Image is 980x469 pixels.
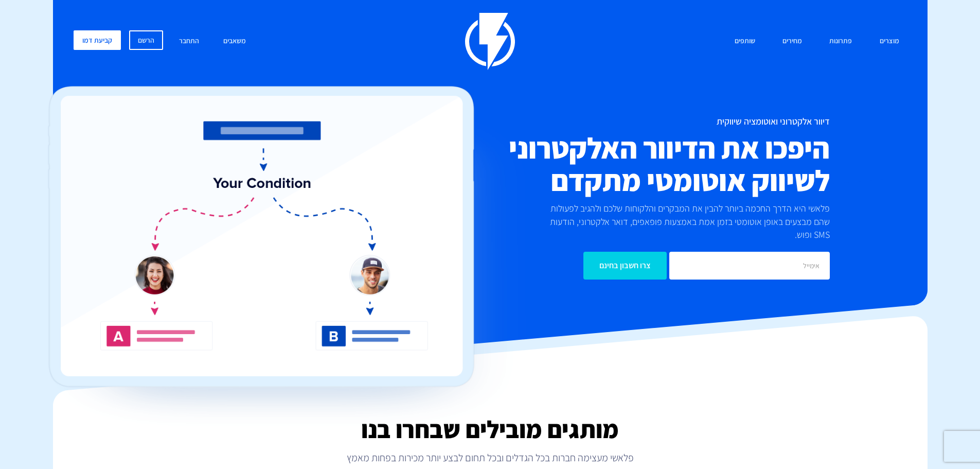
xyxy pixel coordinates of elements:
p: פלאשי היא הדרך החכמה ביותר להבין את המבקרים והלקוחות שלכם ולהגיב לפעולות שהם מבצעים באופן אוטומטי... [532,202,830,241]
a: מחירים [775,30,810,53]
a: התחבר [171,30,207,53]
a: הרשם [129,30,163,50]
h2: מותגים מובילים שבחרו בנו [53,416,928,443]
input: צרו חשבון בחינם [583,252,667,280]
h1: דיוור אלקטרוני ואוטומציה שיווקית [429,116,830,127]
input: אימייל [669,252,830,280]
a: משאבים [216,30,254,53]
h2: היפכו את הדיוור האלקטרוני לשיווק אוטומטי מתקדם [429,132,830,197]
a: קביעת דמו [74,30,121,50]
p: פלאשי מעצימה חברות בכל הגדלים ובכל תחום לבצע יותר מכירות בפחות מאמץ [53,450,928,465]
a: שותפים [727,30,763,53]
a: פתרונות [822,30,860,53]
a: מוצרים [872,30,907,53]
